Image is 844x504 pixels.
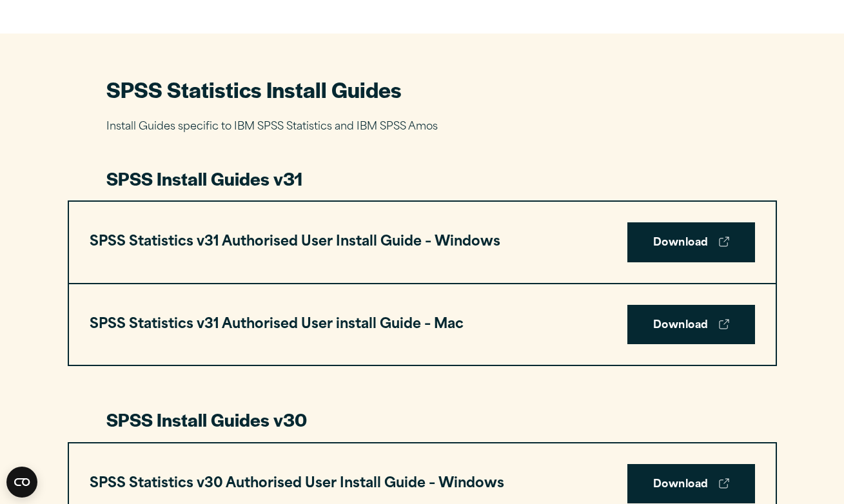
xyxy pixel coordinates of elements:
[106,166,738,191] h3: SPSS Install Guides v31
[90,472,504,496] h3: SPSS Statistics v30 Authorised User Install Guide – Windows
[627,222,755,262] a: Download
[6,467,37,498] button: Open CMP widget
[106,118,738,137] p: Install Guides specific to IBM SPSS Statistics and IBM SPSS Amos
[627,305,755,345] a: Download
[627,464,755,504] a: Download
[90,230,500,255] h3: SPSS Statistics v31 Authorised User Install Guide – Windows
[106,75,738,104] h2: SPSS Statistics Install Guides
[106,407,738,432] h3: SPSS Install Guides v30
[90,313,464,337] h3: SPSS Statistics v31 Authorised User install Guide – Mac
